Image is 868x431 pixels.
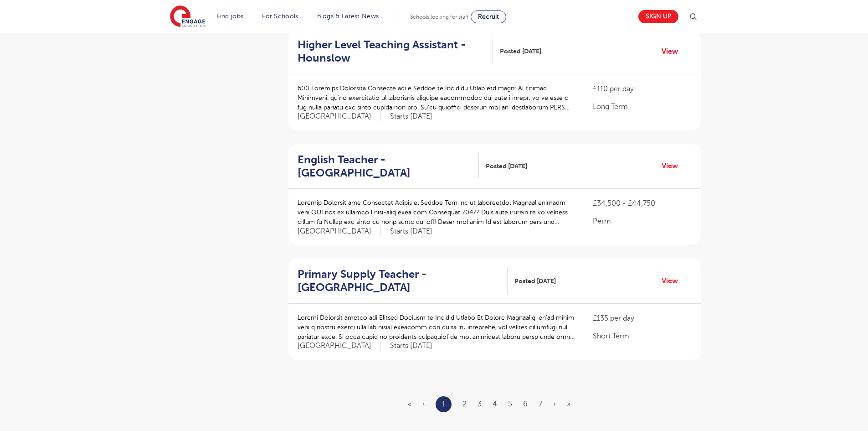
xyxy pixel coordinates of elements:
a: 7 [539,400,542,408]
p: £135 per day [593,313,691,324]
a: 5 [508,400,512,408]
p: Perm [593,216,691,227]
span: « [408,400,411,408]
a: For Schools [262,13,298,20]
span: Schools looking for staff [410,14,469,20]
img: Engage Education [170,5,205,28]
h2: Higher Level Teaching Assistant - Hounslow [298,38,486,65]
p: £34,500 - £44,750 [593,198,691,209]
a: View [662,275,685,287]
p: Starts [DATE] [390,341,432,351]
span: ‹ [422,400,425,408]
a: Find jobs [217,13,244,20]
p: 600 Loremips Dolorsita Consecte adi e Seddoe te Incididu Utlab etd magn: Al Enimad Minimveni, qu’... [298,83,575,112]
span: Posted [DATE] [500,47,541,56]
a: Next [553,400,556,408]
span: Posted [DATE] [486,161,527,171]
p: Loremip Dolorsit ame Consectet Adipis el Seddoe Tem inc ut laboreetdol Magnaal enimadm veni QUI n... [298,198,575,227]
a: 6 [523,400,528,408]
a: Primary Supply Teacher - [GEOGRAPHIC_DATA] [298,268,508,294]
a: 2 [462,400,467,408]
a: Last [567,400,570,408]
a: 1 [442,398,445,410]
a: View [662,160,685,172]
p: Loremi Dolorsit ametco adi Elitsed Doeiusm te Incidid Utlabo Et Dolore Magnaaliq, en’ad minim ven... [298,313,575,342]
a: Blogs & Latest News [317,13,379,20]
a: 3 [478,400,482,408]
h2: Primary Supply Teacher - [GEOGRAPHIC_DATA] [298,268,500,294]
h2: English Teacher - [GEOGRAPHIC_DATA] [298,153,472,180]
p: Short Term [593,331,691,342]
a: Sign up [638,10,678,23]
a: Higher Level Teaching Assistant - Hounslow [298,38,493,65]
p: Starts [DATE] [390,227,432,236]
span: Recruit [478,13,499,20]
p: Long Term [593,101,691,112]
p: £110 per day [593,83,691,94]
p: Starts [DATE] [390,112,432,121]
a: English Teacher - [GEOGRAPHIC_DATA] [298,153,479,180]
span: Posted [DATE] [514,276,556,286]
a: View [662,46,685,57]
a: Recruit [471,10,506,23]
span: [GEOGRAPHIC_DATA] [298,341,381,351]
span: [GEOGRAPHIC_DATA] [298,227,381,236]
span: [GEOGRAPHIC_DATA] [298,112,381,121]
a: 4 [493,400,497,408]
